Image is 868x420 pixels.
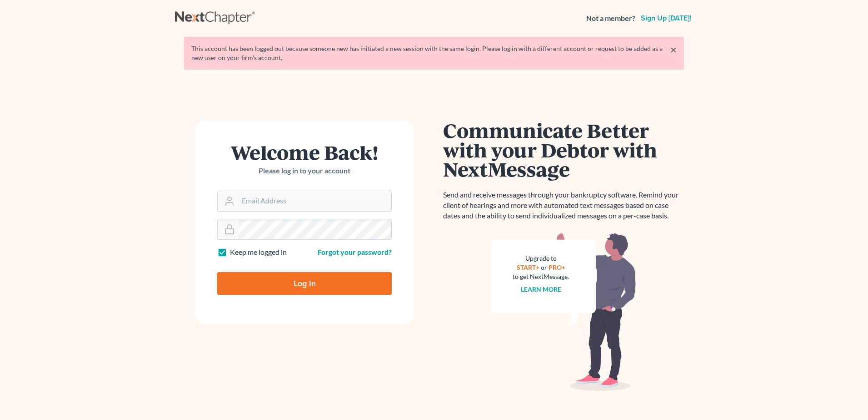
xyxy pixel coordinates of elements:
a: START+ [517,263,539,271]
a: Forgot your password? [318,248,392,256]
span: or [541,263,547,271]
p: Please log in to your account [217,166,392,176]
div: This account has been logged out because someone new has initiated a new session with the same lo... [191,44,677,62]
div: to get NextMessage. [513,272,569,281]
input: Log In [217,272,392,295]
div: Upgrade to [513,254,569,263]
img: nextmessage_bg-59042aed3d76b12b5cd301f8e5b87938c9018125f34e5fa2b7a6b67550977c72.svg [491,232,636,391]
strong: Not a member? [586,13,635,24]
a: PRO+ [549,263,565,271]
input: Email Address [238,191,391,211]
label: Keep me logged in [230,247,287,258]
a: Sign up [DATE]! [639,15,693,22]
a: Learn more [521,285,561,293]
p: Send and receive messages through your bankruptcy software. Remind your client of hearings and mo... [443,190,684,221]
a: × [670,44,677,55]
h1: Communicate Better with your Debtor with NextMessage [443,121,684,179]
h1: Welcome Back! [217,142,392,162]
